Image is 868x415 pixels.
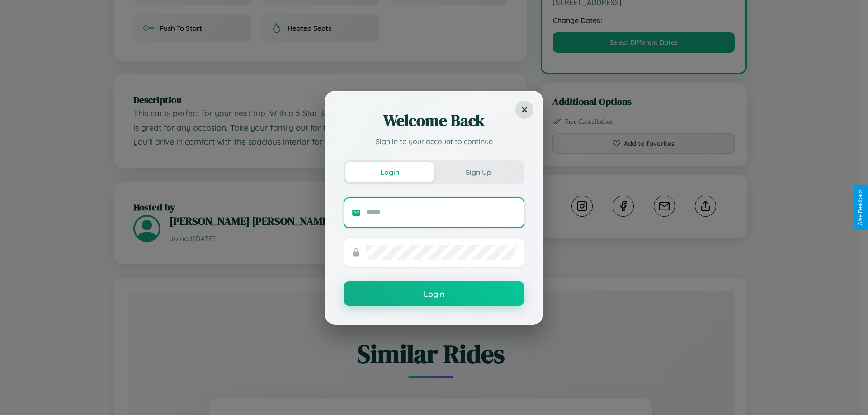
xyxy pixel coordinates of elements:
[345,162,434,182] button: Login
[434,162,523,182] button: Sign Up
[857,189,863,226] div: Give Feedback
[344,110,524,131] h2: Welcome Back
[344,136,524,147] p: Sign in to your account to continue
[344,281,524,306] button: Login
